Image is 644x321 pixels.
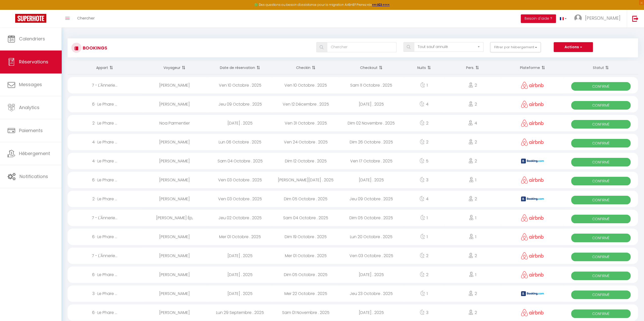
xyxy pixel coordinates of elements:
[490,42,541,52] button: Filtrer par hébergement
[273,61,338,75] th: Sort by checkin
[73,10,98,28] a: Chercher
[585,15,620,21] span: [PERSON_NAME]
[501,61,564,75] th: Sort by channel
[327,42,397,52] input: Chercher
[15,14,46,23] img: Super Booking
[19,173,48,180] span: Notifications
[19,36,45,42] span: Calendriers
[68,61,142,75] th: Sort by rentals
[81,42,107,54] h3: Bookings
[521,14,556,23] button: Besoin d'aide ?
[570,10,627,28] a: ... [PERSON_NAME]
[207,61,273,75] th: Sort by booking date
[19,104,39,111] span: Analytics
[19,59,48,65] span: Réservations
[564,61,638,75] th: Sort by status
[574,14,582,22] img: ...
[19,81,42,88] span: Messages
[554,42,593,52] button: Actions
[19,150,50,157] span: Hébergement
[404,61,444,75] th: Sort by nights
[142,61,207,75] th: Sort by guest
[372,3,390,7] a: >>> ICI <<<<
[77,15,95,21] span: Chercher
[339,61,404,75] th: Sort by checkout
[19,127,43,134] span: Paiements
[444,61,501,75] th: Sort by people
[632,15,638,22] img: logout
